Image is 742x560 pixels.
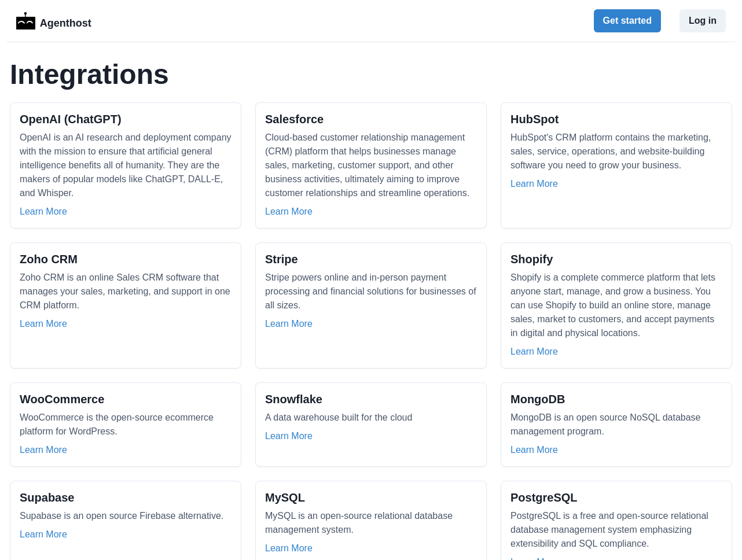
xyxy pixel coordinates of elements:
h1: Integrations [10,61,732,89]
h2: Stripe [265,252,298,266]
h2: WooCommerce [20,392,104,406]
p: Cloud-based customer relationship management (CRM) platform that helps businesses manage sales, m... [265,131,477,200]
a: Learn More [20,528,67,541]
h2: Zoho CRM [20,252,78,266]
p: Shopify is a complete commerce platform that lets anyone start, manage, and grow a business. You ... [510,271,722,340]
a: Learn More [265,541,313,555]
a: Learn More [265,317,313,331]
h2: Supabase [20,491,74,504]
h2: PostgreSQL [510,491,578,504]
a: LogoAgenthost [16,11,91,31]
p: WooCommerce is the open-source ecommerce platform for WordPress. [20,411,232,439]
p: Zoho CRM is an online Sales CRM software that manages your sales, marketing, and support in one C... [20,271,232,312]
p: MongoDB is an open source NoSQL database management program. [510,411,722,439]
a: Learn More [20,317,67,331]
h2: HubSpot [510,112,559,126]
p: Agenthost [40,11,91,31]
a: Learn More [20,205,67,219]
a: Learn More [265,429,313,443]
a: Learn More [20,443,67,457]
p: Supabase is an open source Firebase alternative. [20,509,223,523]
a: Learn More [510,345,558,359]
p: Stripe powers online and in-person payment processing and financial solutions for businesses of a... [265,271,477,312]
h2: Salesforce [265,112,324,126]
a: Learn More [510,443,558,457]
h2: Shopify [510,252,553,266]
h2: OpenAI (ChatGPT) [20,112,122,126]
a: Learn More [510,177,558,191]
p: PostgreSQL is a free and open-source relational database management system emphasizing extensibil... [510,509,722,551]
button: Log in [679,9,726,32]
img: Logo [16,12,35,30]
p: HubSpot's CRM platform contains the marketing, sales, service, operations, and website-building s... [510,131,722,172]
a: Learn More [265,205,313,219]
p: OpenAI is an AI research and deployment company with the mission to ensure that artificial genera... [20,131,232,200]
button: Get started [594,9,661,32]
p: A data warehouse built for the cloud [265,411,412,425]
h2: MySQL [265,491,305,504]
h2: MongoDB [510,392,565,406]
p: MySQL is an open-source relational database management system. [265,509,477,537]
h2: Snowflake [265,392,322,406]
